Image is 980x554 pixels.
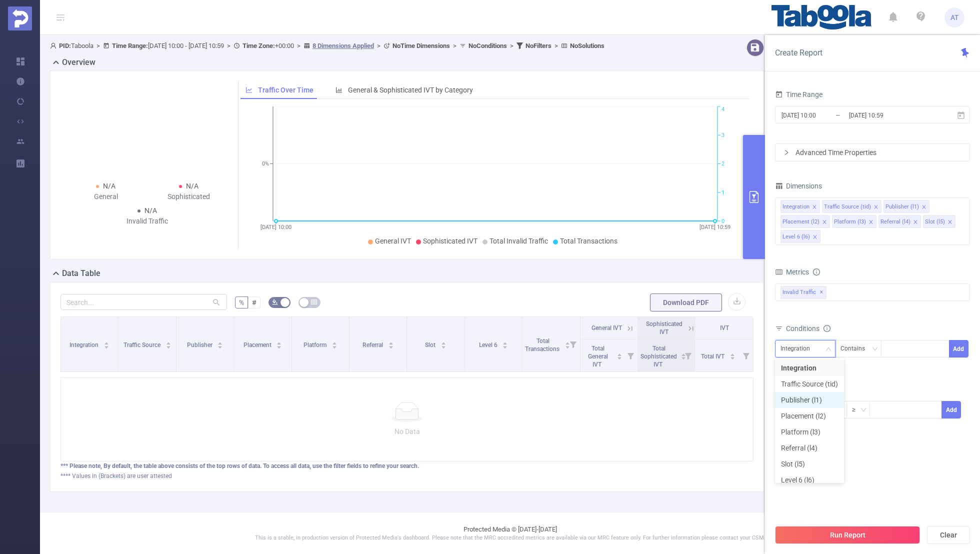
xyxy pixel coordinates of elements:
b: No Filters [525,42,551,49]
span: > [450,42,459,49]
i: icon: caret-up [331,340,337,343]
li: Traffic Source (tid) [775,376,844,392]
div: Sort [502,340,508,346]
li: Integration [780,200,820,213]
li: Slot (l5) [923,215,955,228]
li: Slot (l5) [775,456,844,472]
span: Level 6 [479,341,499,348]
span: Traffic Over Time [258,86,313,94]
div: Sort [440,340,446,346]
i: icon: caret-down [104,344,109,347]
p: No Data [69,426,745,437]
b: PID: [59,42,71,49]
b: No Conditions [468,42,507,49]
li: Integration [775,360,844,376]
i: icon: info-circle [813,268,820,275]
span: General IVT [591,324,622,331]
span: > [374,42,383,49]
b: Time Zone: [242,42,275,49]
tspan: [DATE] 10:59 [699,224,730,230]
div: Sort [388,340,394,346]
div: Sort [165,340,171,346]
span: Slot [425,341,437,348]
i: icon: down [872,346,878,353]
b: Time Range: [112,42,148,49]
i: icon: caret-down [502,344,508,347]
i: icon: caret-up [565,340,570,343]
span: > [294,42,303,49]
span: Sophisticated IVT [423,237,477,245]
span: Total IVT [701,353,726,360]
span: Create Report [775,48,822,57]
i: Filter menu [566,317,580,371]
b: No Solutions [570,42,604,49]
i: icon: caret-up [502,340,508,343]
u: 8 Dimensions Applied [312,42,374,49]
div: Publisher (l1) [885,200,919,213]
i: icon: close [812,204,817,210]
h2: Overview [62,56,95,68]
div: Invalid Traffic [106,216,189,226]
span: N/A [186,182,198,190]
span: Total Transactions [525,337,561,352]
div: General [64,191,147,202]
button: Clear [927,526,970,544]
i: icon: bar-chart [335,86,342,93]
span: > [93,42,103,49]
i: icon: caret-up [441,340,446,343]
div: Sort [217,340,223,346]
i: Filter menu [623,339,637,371]
i: icon: close [913,219,918,225]
i: Filter menu [739,339,753,371]
div: Sort [331,340,337,346]
span: > [224,42,233,49]
span: Dimensions [775,182,822,190]
i: icon: bg-colors [272,299,278,305]
span: Conditions [786,324,830,332]
span: Total Transactions [560,237,617,245]
div: Sort [680,352,686,358]
tspan: 0% [262,161,269,167]
span: > [551,42,561,49]
button: Add [941,401,961,418]
i: icon: table [311,299,317,305]
span: AT [950,7,958,27]
span: Taboola [DATE] 10:00 - [DATE] 10:59 +00:00 [50,42,604,49]
li: Publisher (l1) [883,200,929,213]
span: # [252,298,256,306]
li: Publisher (l1) [775,392,844,408]
tspan: 4 [721,106,724,113]
i: icon: down [860,407,866,414]
li: Level 6 (l6) [775,472,844,488]
i: icon: caret-down [617,355,622,358]
span: % [239,298,244,306]
div: **** Values in (Brackets) are user attested [60,471,753,480]
button: Download PDF [650,293,722,311]
i: icon: caret-up [617,352,622,355]
span: General IVT [375,237,411,245]
input: Start date [780,108,861,122]
li: Level 6 (l6) [780,230,820,243]
i: icon: close [921,204,926,210]
span: N/A [144,206,157,214]
i: icon: caret-up [217,340,223,343]
i: icon: caret-up [729,352,735,355]
i: icon: caret-down [331,344,337,347]
input: End date [848,108,929,122]
i: icon: close [812,234,817,240]
i: Filter menu [681,339,695,371]
div: Integration [782,200,809,213]
tspan: 3 [721,132,724,138]
span: Total Sophisticated IVT [640,345,677,368]
i: icon: down [825,346,831,353]
span: > [507,42,516,49]
i: icon: caret-down [276,344,282,347]
i: icon: caret-down [565,344,570,347]
img: Protected Media [8,6,32,30]
span: Placement [243,341,273,348]
tspan: 0 [721,218,724,224]
button: Add [949,340,968,357]
span: ✕ [819,286,823,298]
div: Sort [729,352,735,358]
i: icon: info-circle [823,325,830,332]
